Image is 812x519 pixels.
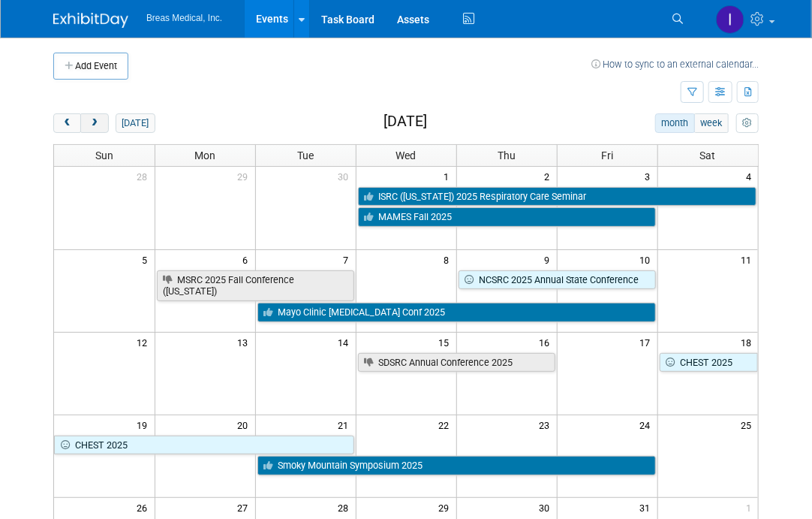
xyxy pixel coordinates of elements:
[660,353,759,373] a: CHEST 2025
[236,415,255,434] span: 20
[736,113,759,133] button: myCustomButton
[136,167,155,186] span: 28
[655,113,695,133] button: month
[538,498,557,517] span: 30
[742,119,752,128] i: Personalize Calendar
[358,207,656,227] a: MAMES Fall 2025
[438,415,456,434] span: 22
[53,13,128,28] img: ExhibitDay
[297,149,314,161] span: Tue
[146,13,222,23] span: Breas Medical, Inc.
[644,167,657,186] span: 3
[396,149,417,161] span: Wed
[591,59,759,70] a: How to sync to an external calendar...
[236,167,255,186] span: 29
[739,415,758,434] span: 25
[744,167,758,186] span: 4
[716,5,744,34] img: Inga Dolezar
[744,498,758,517] span: 1
[438,498,456,517] span: 29
[337,167,356,186] span: 30
[358,353,555,373] a: SDSRC Annual Conference 2025
[236,498,255,517] span: 27
[141,250,155,269] span: 5
[538,333,557,352] span: 16
[257,456,656,475] a: Smoky Mountain Symposium 2025
[543,250,557,269] span: 9
[639,250,657,269] span: 10
[337,498,356,517] span: 28
[242,250,255,269] span: 6
[694,113,729,133] button: week
[80,113,108,133] button: next
[54,436,354,455] a: CHEST 2025
[236,333,255,352] span: 13
[95,149,113,161] span: Sun
[739,250,758,269] span: 11
[438,333,456,352] span: 15
[700,149,716,161] span: Sat
[383,113,427,130] h2: [DATE]
[337,333,356,352] span: 14
[136,415,155,434] span: 19
[136,498,155,517] span: 26
[257,303,656,322] a: Mayo Clinic [MEDICAL_DATA] Conf 2025
[639,415,657,434] span: 24
[116,113,155,133] button: [DATE]
[337,415,356,434] span: 21
[136,333,155,352] span: 12
[53,53,128,80] button: Add Event
[53,113,81,133] button: prev
[443,250,456,269] span: 8
[342,250,356,269] span: 7
[601,149,613,161] span: Fri
[538,415,557,434] span: 23
[639,498,657,517] span: 31
[157,270,354,301] a: MSRC 2025 Fall Conference ([US_STATE])
[443,167,456,186] span: 1
[498,149,516,161] span: Thu
[639,333,657,352] span: 17
[543,167,557,186] span: 2
[194,149,215,161] span: Mon
[739,333,758,352] span: 18
[459,270,656,290] a: NCSRC 2025 Annual State Conference
[358,187,757,207] a: ISRC ([US_STATE]) 2025 Respiratory Care Seminar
